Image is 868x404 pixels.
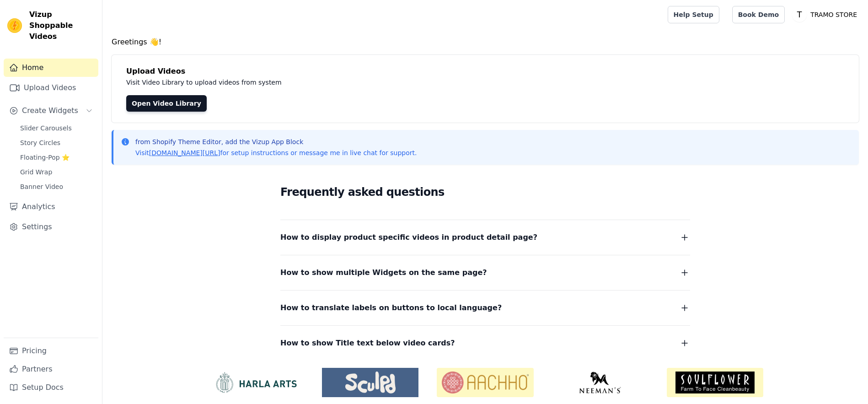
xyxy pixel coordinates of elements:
a: Setup Docs [4,378,98,397]
a: Story Circles [15,136,98,149]
img: Aachho [437,368,533,397]
h4: Greetings 👋! [112,37,859,48]
img: Sculpd US [322,372,418,393]
button: How to display product specific videos in product detail page? [280,231,690,244]
a: [DOMAIN_NAME][URL] [149,149,220,156]
img: Vizup [7,18,22,33]
span: Story Circles [20,138,60,147]
h4: Upload Videos [126,66,844,77]
button: Create Widgets [4,102,98,120]
p: Visit Video Library to upload videos from system [126,77,536,88]
text: T [797,10,802,19]
span: How to show Title text below video cards? [280,337,455,350]
a: Banner Video [15,180,98,193]
a: Grid Wrap [15,166,98,178]
span: How to translate labels on buttons to local language? [280,302,502,314]
a: Open Video Library [126,95,207,112]
a: Settings [4,218,98,236]
a: Partners [4,360,98,378]
a: Analytics [4,198,98,216]
img: Soulflower [667,368,763,397]
button: How to translate labels on buttons to local language? [280,302,690,314]
button: How to show Title text below video cards? [280,337,690,350]
button: How to show multiple Widgets on the same page? [280,266,690,279]
span: Banner Video [20,182,63,191]
a: Slider Carousels [15,122,98,135]
a: Book Demo [732,6,785,23]
a: Help Setup [668,6,719,23]
p: TRAMO STORE [807,6,861,23]
button: T TRAMO STORE [792,6,861,23]
a: Pricing [4,342,98,360]
span: Grid Wrap [20,167,52,177]
img: Neeman's [552,372,648,393]
a: Home [4,59,98,77]
p: from Shopify Theme Editor, add the Vizup App Block [135,137,417,146]
span: How to display product specific videos in product detail page? [280,231,537,244]
span: How to show multiple Widgets on the same page? [280,266,487,279]
span: Slider Carousels [20,124,72,133]
span: Vizup Shoppable Videos [29,9,95,42]
p: Visit for setup instructions or message me in live chat for support. [135,148,417,157]
a: Floating-Pop ⭐ [15,151,98,164]
h2: Frequently asked questions [280,183,690,201]
span: Floating-Pop ⭐ [20,153,70,162]
img: HarlaArts [207,372,304,393]
a: Upload Videos [4,79,98,97]
span: Create Widgets [22,105,78,116]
